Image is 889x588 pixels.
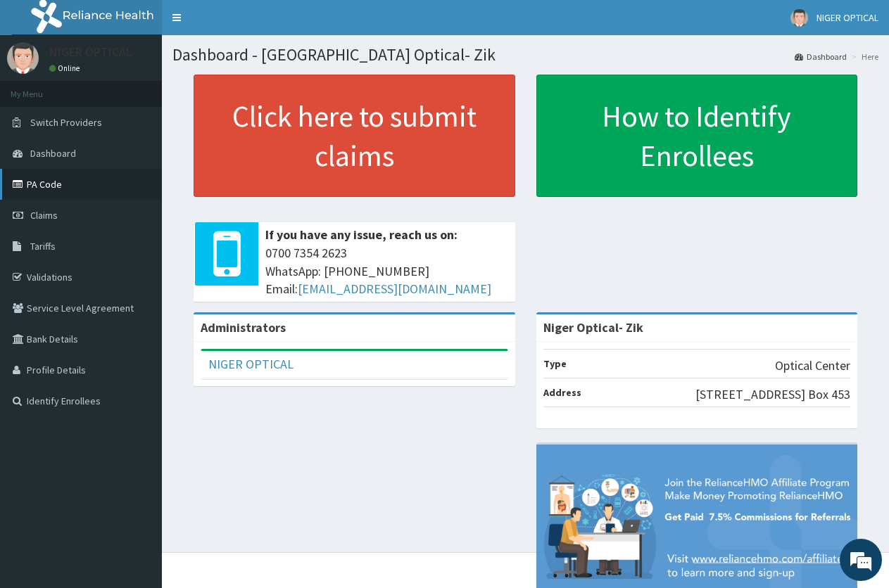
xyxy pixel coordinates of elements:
p: Optical Center [775,357,850,375]
span: We're online! [82,177,194,319]
strong: Niger Optical- Zik [543,319,643,335]
span: Switch Providers [30,116,102,129]
div: Chat with us now [73,79,237,97]
img: d_794563401_company_1708531726252_794563401 [26,70,57,106]
span: 0700 7354 2623 WhatsApp: [PHONE_NUMBER] Email: [265,244,508,298]
h1: Dashboard - [GEOGRAPHIC_DATA] Optical- Zik [172,46,878,64]
span: Dashboard [30,147,76,160]
a: NIGER OPTICAL [208,356,294,372]
b: Type [543,357,567,370]
li: Here [848,51,878,63]
a: [EMAIL_ADDRESS][DOMAIN_NAME] [298,281,491,297]
img: User Image [790,9,808,27]
a: Dashboard [795,51,847,63]
div: Minimize live chat window [231,7,265,41]
b: Administrators [201,319,286,335]
p: [STREET_ADDRESS] Box 453 [695,385,850,404]
a: How to Identify Enrollees [536,75,858,197]
img: User Image [7,42,39,74]
span: NIGER OPTICAL [817,11,878,24]
b: If you have any issue, reach us on: [265,226,458,243]
textarea: Type your message and hit 'Enter' [7,384,268,433]
span: Tariffs [30,240,56,253]
a: Online [49,63,83,73]
p: NIGER OPTICAL [49,46,132,58]
b: Address [543,386,581,399]
span: Claims [30,209,58,222]
a: Click here to submit claims [194,75,515,197]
